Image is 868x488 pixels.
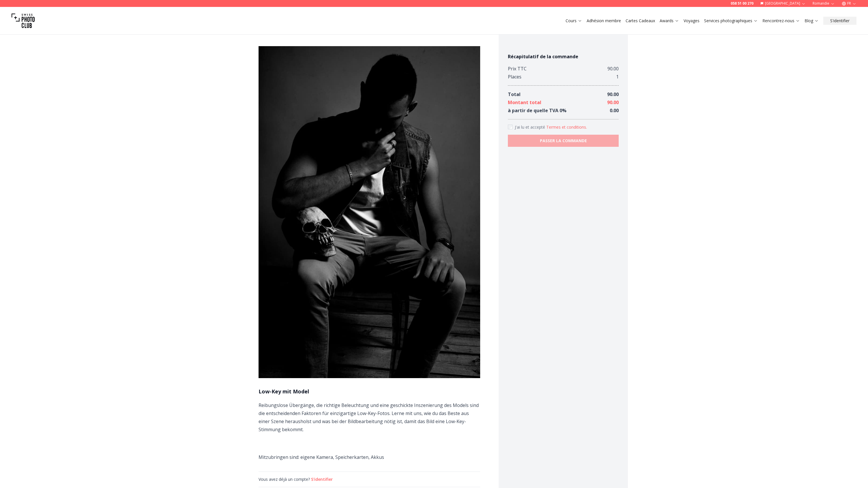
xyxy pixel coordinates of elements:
[823,17,856,25] button: S'identifier
[508,98,541,106] div: Montant total
[566,18,582,24] a: Cours
[805,18,819,24] a: Blog
[607,99,619,106] span: 90.00
[259,476,480,482] div: Vous avez déjà un compte?
[508,106,566,115] div: à partir de quelle TVA 0 %
[623,17,657,25] button: Cartes Cadeaux
[515,124,546,130] span: J'ai lu et accepté
[508,73,521,81] div: Places
[259,453,480,461] p: Mitzubringen sind: eigene Kamera, Speicherkarten, Akkus
[508,53,619,60] h4: Récapitulatif de la commande
[540,138,587,144] b: PASSER LA COMMANDE
[508,125,512,129] input: Accept terms
[762,18,800,24] a: Rencontrez-nous
[704,18,758,24] a: Services photographiques
[731,1,753,6] a: 058 51 00 270
[587,18,621,24] a: Adhésion membre
[584,17,623,25] button: Adhésion membre
[760,17,802,25] button: Rencontrez-nous
[681,17,702,25] button: Voyages
[546,124,587,130] button: Accept termsJ'ai lu et accepté
[802,17,821,25] button: Blog
[563,17,584,25] button: Cours
[311,476,333,482] button: S'identifier
[259,387,480,395] h1: Low-Key mit Model
[626,18,655,24] a: Cartes Cadeaux
[610,107,619,114] span: 0.00
[684,18,699,24] a: Voyages
[607,91,619,97] span: 90.00
[12,9,35,32] img: Swiss photo club
[607,65,619,73] div: 90.00
[660,18,679,24] a: Awards
[259,46,480,378] img: Low-Key mit Model
[508,65,527,73] div: Prix TTC
[259,401,480,433] p: Reibungslose Übergänge, die richtige Beleuchtung und eine geschickte Inszenierung des Models sind...
[508,90,521,98] div: Total
[702,17,760,25] button: Services photographiques
[657,17,681,25] button: Awards
[616,73,619,81] div: 1
[508,135,619,147] button: PASSER LA COMMANDE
